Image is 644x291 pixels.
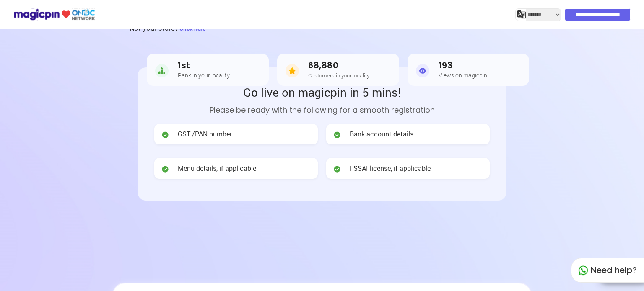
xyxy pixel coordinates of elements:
[416,62,429,79] img: Views
[154,84,490,100] h2: Go live on magicpin in 5 mins!
[350,164,431,173] span: FSSAI license, if applicable
[439,72,487,78] h5: Views on magicpin
[178,72,230,78] h5: Rank in your locality
[154,104,490,116] p: Please be ready with the following for a smooth registration
[439,61,487,70] h3: 193
[178,129,232,139] span: GST /PAN number
[517,10,526,19] img: j2MGCQAAAABJRU5ErkJggg==
[13,7,95,22] img: ondc-logo-new-small.8a59708e.svg
[161,165,169,173] img: check
[333,165,341,173] img: check
[333,131,341,139] img: check
[578,265,588,276] img: whatapp_green.7240e66a.svg
[178,164,256,173] span: Menu details, if applicable
[308,72,369,78] h5: Customers in your locality
[161,131,169,139] img: check
[155,62,169,79] img: Rank
[179,24,205,32] span: Click here
[178,61,230,70] h3: 1st
[350,129,413,139] span: Bank account details
[286,62,299,79] img: Customers
[571,258,644,283] div: Need help?
[308,61,369,70] h3: 68,880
